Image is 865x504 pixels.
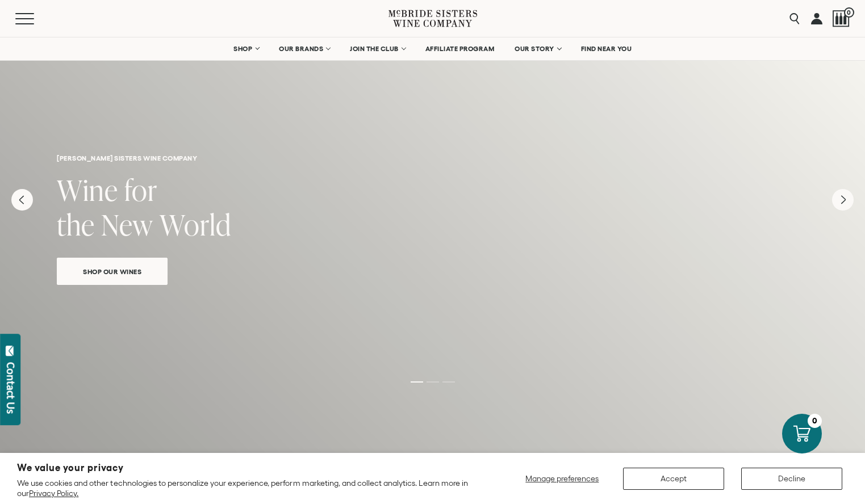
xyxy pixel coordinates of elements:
[515,45,554,53] span: OUR STORY
[411,381,423,383] li: Page dot 1
[507,37,568,60] a: OUR STORY
[741,468,842,490] button: Decline
[574,37,640,60] a: FIND NEAR YOU
[418,37,502,60] a: AFFILIATE PROGRAM
[57,258,168,285] a: Shop Our Wines
[623,468,724,490] button: Accept
[427,381,439,383] li: Page dot 2
[350,45,399,53] span: JOIN THE CLUB
[15,13,56,24] button: Mobile Menu Trigger
[519,468,606,490] button: Manage preferences
[442,381,455,383] li: Page dot 3
[279,45,323,53] span: OUR BRANDS
[233,45,253,53] span: SHOP
[63,265,161,278] span: Shop Our Wines
[844,7,854,18] span: 0
[425,45,495,53] span: AFFILIATE PROGRAM
[17,478,477,498] p: We use cookies and other technologies to personalize your experience, perform marketing, and coll...
[5,362,16,414] div: Contact Us
[160,205,231,244] span: World
[29,489,78,498] a: Privacy Policy.
[808,414,822,428] div: 0
[57,154,808,162] h6: [PERSON_NAME] sisters wine company
[17,463,477,473] h2: We value your privacy
[57,205,95,244] span: the
[581,45,632,53] span: FIND NEAR YOU
[101,205,153,244] span: New
[57,170,118,209] span: Wine
[271,37,337,60] a: OUR BRANDS
[11,189,33,211] button: Previous
[832,189,854,211] button: Next
[342,37,412,60] a: JOIN THE CLUB
[525,474,599,483] span: Manage preferences
[124,170,157,209] span: for
[226,37,266,60] a: SHOP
